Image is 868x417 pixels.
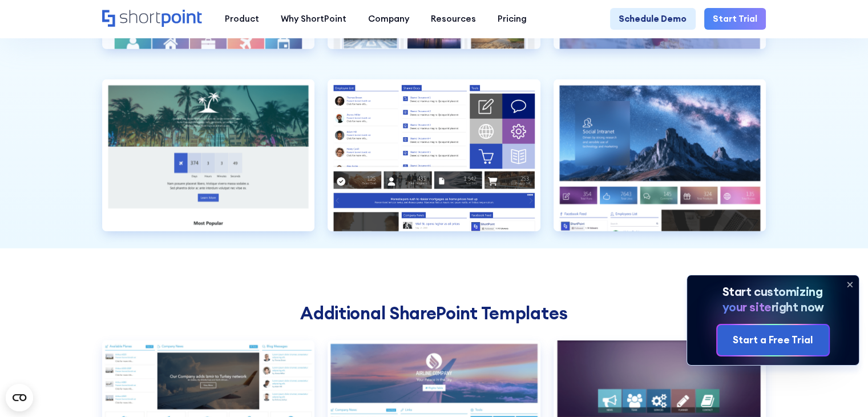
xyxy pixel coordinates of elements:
[328,79,540,249] a: Social Layout 1
[811,362,868,417] iframe: Chat Widget
[431,13,476,26] div: Resources
[6,384,33,411] button: Open CMP widget
[270,8,357,30] a: Why ShortPoint
[487,8,538,30] a: Pricing
[498,13,527,26] div: Pricing
[225,13,259,26] div: Product
[554,79,766,249] a: Social Layout 2
[420,8,487,30] a: Resources
[704,8,766,30] a: Start Trial
[102,79,315,249] a: NewsPortal 6
[610,8,695,30] a: Schedule Demo
[357,8,420,30] a: Company
[281,13,346,26] div: Why ShortPoint
[717,325,829,355] a: Start a Free Trial
[733,333,813,348] div: Start a Free Trial
[368,13,409,26] div: Company
[214,8,270,30] a: Product
[102,303,766,323] h2: Additional SharePoint Templates
[102,10,203,29] a: Home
